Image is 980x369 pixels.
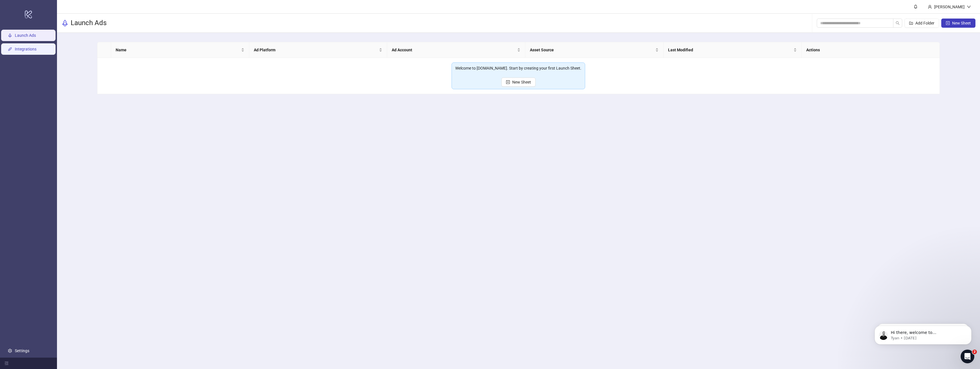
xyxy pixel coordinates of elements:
th: Ad Platform [249,42,387,58]
span: Ad Account [392,47,516,53]
span: Add Folder [915,21,934,25]
span: search [896,21,900,25]
span: Last Modified [668,47,792,53]
div: [PERSON_NAME] [932,4,967,10]
span: folder-add [909,21,913,25]
a: Integrations [15,47,36,51]
th: Actions [802,42,940,58]
span: rocket [62,20,68,27]
span: menu-fold [5,361,9,365]
th: Name [111,42,249,58]
a: Settings [15,348,29,353]
th: Ad Account [387,42,525,58]
h3: Launch Ads [71,19,107,28]
span: user [928,5,932,9]
span: Asset Source [530,47,654,53]
span: Ad Platform [254,47,378,53]
span: down [967,5,971,9]
button: Add Folder [905,19,939,28]
span: plus-square [506,80,510,84]
iframe: Intercom live chat [961,350,974,363]
a: Launch Ads [15,33,36,38]
span: plus-square [946,21,950,25]
iframe: Intercom notifications message [866,314,980,354]
span: New Sheet [512,80,531,84]
span: New Sheet [952,21,971,25]
th: Asset Source [525,42,663,58]
span: 2 [972,350,977,354]
div: Welcome to [DOMAIN_NAME]. Start by creating your first Launch Sheet. [455,65,581,71]
button: New Sheet [501,78,536,87]
button: New Sheet [941,19,975,28]
span: bell [914,5,918,9]
span: Name [116,47,240,53]
th: Last Modified [663,42,802,58]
